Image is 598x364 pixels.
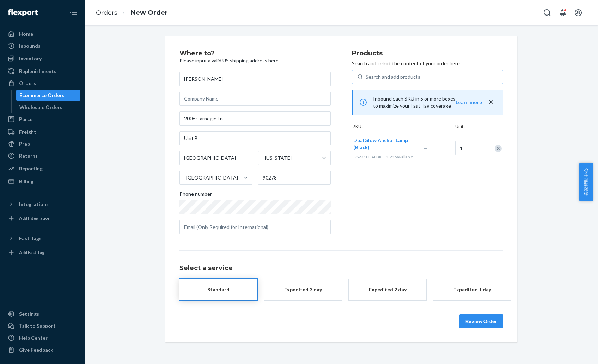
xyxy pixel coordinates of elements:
[19,215,50,221] div: Add Integration
[16,90,81,101] a: Ecommerce Orders
[579,163,593,201] button: 卖家帮助中心
[353,137,408,150] span: DualGlow Anchor Lamp (Black)
[179,151,252,165] input: City
[179,111,331,126] input: Street Address
[4,344,80,356] button: Give Feedback
[179,279,257,300] button: Standard
[19,235,42,242] div: Fast Tags
[19,201,49,208] div: Integrations
[4,53,80,64] a: Inventory
[19,140,30,147] div: Prep
[19,30,33,37] div: Home
[8,9,38,16] img: Flexport logo
[359,286,416,293] div: Expedited 2 day
[349,279,426,300] button: Expedited 2 day
[19,80,36,87] div: Orders
[19,68,56,75] div: Replenishments
[4,213,80,224] a: Add Integration
[186,174,238,181] div: [GEOGRAPHIC_DATA]
[4,199,80,210] button: Integrations
[4,28,80,40] a: Home
[4,126,80,138] a: Freight
[96,9,117,17] a: Orders
[19,165,43,172] div: Reporting
[16,102,81,113] a: Wholesale Orders
[4,66,80,77] a: Replenishments
[19,152,38,159] div: Returns
[4,332,80,344] a: Help Center
[4,138,80,150] a: Prep
[456,99,482,106] button: Learn more
[19,128,36,135] div: Freight
[264,154,265,162] input: [US_STATE]
[540,6,554,20] button: Open Search Box
[454,123,486,131] div: Units
[190,286,246,293] div: Standard
[4,308,80,320] a: Settings
[571,6,585,20] button: Open account menu
[352,60,503,67] p: Search and select the content of your order here.
[353,154,382,159] span: GS2310DALBK
[4,114,80,125] a: Parcel
[495,145,502,152] div: Remove Item
[352,50,503,57] h2: Products
[455,141,486,155] input: Quantity
[4,150,80,162] a: Returns
[179,72,331,86] input: First & Last Name
[179,220,331,234] input: Email (Only Required for International)
[19,104,62,111] div: Wholesale Orders
[19,92,65,99] div: Ecommerce Orders
[4,176,80,187] a: Billing
[179,57,331,64] p: Please input a valid US shipping address here.
[179,190,212,200] span: Phone number
[488,98,495,106] button: close
[352,90,503,115] div: Inbound each SKU in 5 or more boxes to maximize your Fast Tag coverage
[4,163,80,174] a: Reporting
[386,154,413,159] span: 1,225 available
[265,154,292,162] div: [US_STATE]
[19,178,33,185] div: Billing
[179,50,331,57] h2: Where to?
[90,2,173,23] ol: breadcrumbs
[4,233,80,244] button: Fast Tags
[264,279,342,300] button: Expedited 3 day
[185,174,186,181] input: [GEOGRAPHIC_DATA]
[179,131,331,145] input: Street Address 2 (Optional)
[19,55,42,62] div: Inventory
[4,78,80,89] a: Orders
[19,42,41,49] div: Inbounds
[4,40,80,51] a: Inbounds
[4,320,80,332] a: Talk to Support
[258,171,331,185] input: ZIP Code
[556,6,570,20] button: Open notifications
[66,6,80,20] button: Close Navigation
[423,145,428,151] span: —
[19,116,34,123] div: Parcel
[352,123,454,131] div: SKUs
[275,286,331,293] div: Expedited 3 day
[179,265,503,272] h1: Select a service
[459,314,503,328] button: Review Order
[433,279,511,300] button: Expedited 1 day
[19,249,44,255] div: Add Fast Tag
[179,92,331,106] input: Company Name
[19,346,53,353] div: Give Feedback
[4,247,80,258] a: Add Fast Tag
[19,334,48,341] div: Help Center
[131,9,168,17] a: New Order
[353,137,415,151] button: DualGlow Anchor Lamp (Black)
[444,286,500,293] div: Expedited 1 day
[19,310,39,317] div: Settings
[19,322,56,329] div: Talk to Support
[366,73,420,80] div: Search and add products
